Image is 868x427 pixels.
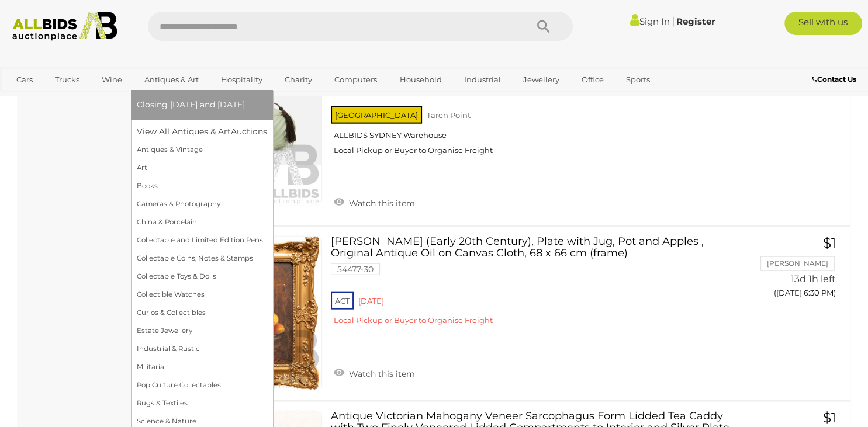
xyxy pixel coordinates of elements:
[94,70,130,89] a: Wine
[618,70,658,89] a: Sports
[9,90,107,109] a: [GEOGRAPHIC_DATA]
[823,235,836,251] span: $1
[812,75,856,84] b: Contact Us
[327,70,385,89] a: Computers
[9,70,40,89] a: Cars
[277,70,320,89] a: Charity
[346,369,415,379] span: Watch this item
[457,70,509,89] a: Industrial
[574,70,611,89] a: Office
[676,16,715,27] a: Register
[47,70,87,89] a: Trucks
[346,198,415,209] span: Watch this item
[213,70,270,89] a: Hospitality
[340,50,726,164] a: Y! Handmade Ceramic Tea Caddy Canister/ Ginger Jar - Green & White - Lot of 4 54035-19 [GEOGRAPHI...
[392,70,449,89] a: Household
[340,236,726,334] a: [PERSON_NAME] (Early 20th Century), Plate with Jug, Pot and Apples , Original Antique Oil on Canv...
[630,16,670,27] a: Sign In
[514,12,573,41] button: Search
[331,364,418,381] a: Watch this item
[516,70,567,89] a: Jewellery
[672,15,675,27] span: |
[331,193,418,211] a: Watch this item
[137,70,206,89] a: Antiques & Art
[812,73,859,86] a: Contact Us
[823,409,836,426] span: $1
[744,236,839,304] a: $1 [PERSON_NAME] 13d 1h left ([DATE] 6:30 PM)
[784,12,863,35] a: Sell with us
[6,12,123,41] img: Allbids.com.au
